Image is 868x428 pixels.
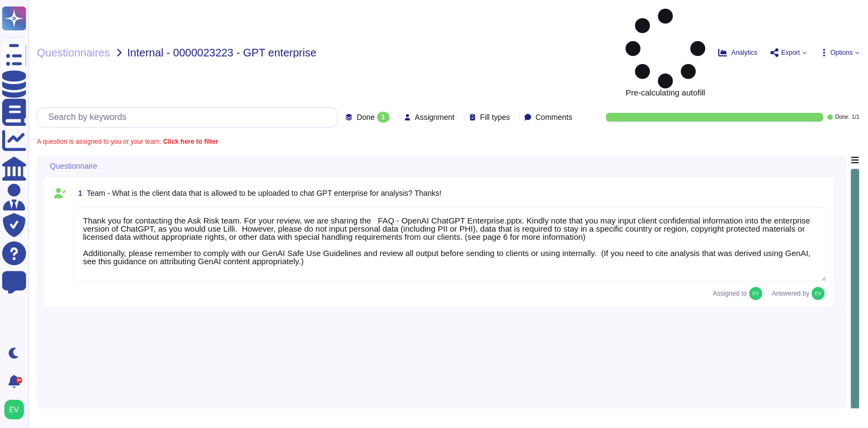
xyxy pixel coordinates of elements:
img: user [812,287,825,300]
span: Options [831,49,853,56]
span: Fill types [480,113,510,121]
button: Analytics [718,48,757,57]
span: Done: [835,114,850,120]
span: 1 [74,189,82,197]
span: Questionnaires [37,47,110,58]
span: Analytics [731,49,757,56]
div: 1 [377,112,390,123]
span: Team - What is the client data that is allowed to be uploaded to chat GPT enterprise for analysis... [87,189,442,197]
span: 1 / 1 [852,114,859,120]
span: Questionnaire [50,162,97,170]
span: A question is assigned to you or your team. [37,138,218,145]
textarea: Thank you for contacting the Ask Risk team. For your review, we are sharing the FAQ - OpenAI Chat... [74,207,827,282]
img: user [4,400,24,419]
span: Pre-calculating autofill [626,9,705,97]
span: Comments [535,113,572,121]
span: Internal - 0000023223 - GPT enterprise [127,47,317,58]
span: Assigned to [713,287,768,300]
span: Export [781,49,800,56]
input: Search by keywords [43,108,337,127]
img: user [749,287,762,300]
span: Assignment [415,113,455,121]
button: user [2,398,31,421]
span: Answered by [772,290,809,297]
b: Click here to filter [161,138,218,145]
div: 9+ [16,377,22,384]
span: Done [356,113,374,121]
